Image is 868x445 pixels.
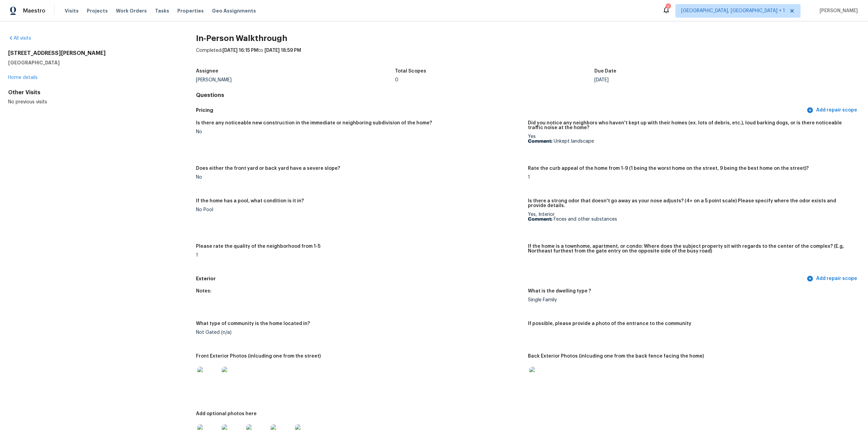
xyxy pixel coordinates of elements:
[528,354,704,359] h5: Back Exterior Photos (inlcuding one from the back fence facing the home)
[196,244,320,249] h5: Please rate the quality of the neighborhood from 1-5
[65,7,79,14] span: Visits
[196,92,860,99] h4: Questions
[196,35,860,42] h2: In-Person Walkthrough
[23,7,45,14] span: Maestro
[196,69,218,74] h5: Assignee
[528,244,854,254] h5: If the home is a townhome, apartment, or condo: Where does the subject property sit with regards ...
[196,47,860,65] div: Completed: to
[196,275,805,282] h5: Exterior
[528,217,854,222] p: Feces and other substances
[395,78,594,82] div: 0
[116,7,147,14] span: Work Orders
[155,8,169,13] span: Tasks
[395,69,426,74] h5: Total Scopes
[196,411,257,416] h5: Add optional photos here
[528,321,691,326] h5: If possible, please provide a photo of the entrance to the community
[8,100,47,104] span: No previous visits
[196,78,395,82] div: [PERSON_NAME]
[528,134,854,144] div: Yes
[196,107,805,114] h5: Pricing
[8,36,31,41] a: All visits
[528,139,854,144] p: Unkept landscape
[528,217,552,222] b: Comment:
[681,7,785,14] span: [GEOGRAPHIC_DATA], [GEOGRAPHIC_DATA] + 1
[594,69,616,74] h5: Due Date
[805,104,860,117] button: Add repair scope
[528,289,591,294] h5: What is the dwelling type ?
[528,298,854,302] div: Single Family
[196,166,340,171] h5: Does either the front yard or back yard have a severe slope?
[528,212,854,222] div: Yes, Interior
[264,48,301,53] span: [DATE] 18:59 PM
[594,78,794,82] div: [DATE]
[528,139,552,144] b: Comment:
[8,75,38,80] a: Home details
[212,7,256,14] span: Geo Assignments
[196,330,522,335] div: Not Gated (n/a)
[196,321,310,326] h5: What type of community is the home located in?
[808,106,857,115] span: Add repair scope
[196,199,304,203] h5: If the home has a pool, what condition is it in?
[196,175,522,180] div: No
[8,89,174,96] div: Other Visits
[8,59,174,66] h5: [GEOGRAPHIC_DATA]
[528,175,854,180] div: 1
[196,121,432,125] h5: Is there any noticeable new construction in the immediate or neighboring subdivision of the home?
[528,199,854,208] h5: Is there a strong odor that doesn't go away as your nose adjusts? (4+ on a 5 point scale) Please ...
[177,7,204,14] span: Properties
[87,7,108,14] span: Projects
[196,354,321,359] h5: Front Exterior Photos (inlcuding one from the street)
[8,50,174,57] h2: [STREET_ADDRESS][PERSON_NAME]
[817,7,858,14] span: [PERSON_NAME]
[808,275,857,283] span: Add repair scope
[196,207,522,212] div: No Pool
[196,253,522,258] div: 1
[805,272,860,285] button: Add repair scope
[222,48,258,53] span: [DATE] 16:15 PM
[528,121,854,130] h5: Did you notice any neighbors who haven't kept up with their homes (ex. lots of debris, etc.), lou...
[528,166,809,171] h5: Rate the curb appeal of the home from 1-9 (1 being the worst home on the street, 9 being the best...
[196,129,522,134] div: No
[666,4,670,11] div: 7
[196,289,212,294] h5: Notes:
